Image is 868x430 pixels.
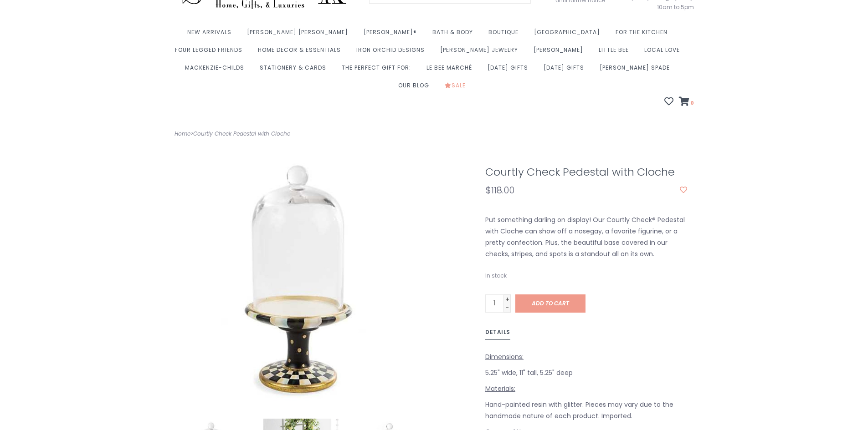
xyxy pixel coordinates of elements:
[534,26,605,44] a: [GEOGRAPHIC_DATA]
[168,129,434,139] div: >
[342,61,416,79] a: The perfect gift for:
[644,44,684,61] a: Local Love
[175,44,247,61] a: Four Legged Friends
[679,98,694,107] a: 0
[485,166,687,178] h1: Courtly Check Pedestal with Cloche
[445,79,470,97] a: Sale
[488,61,533,79] a: [DATE] Gifts
[680,186,687,195] a: Add to wishlist
[478,214,694,260] div: Put something darling on display! Our Courtly Check® Pedestal with Cloche can show off a nosegay,...
[187,26,236,44] a: New Arrivals
[185,61,249,79] a: MacKenzie-Childs
[364,26,421,44] a: [PERSON_NAME]®
[440,44,523,61] a: [PERSON_NAME] Jewelry
[689,99,694,106] span: 0
[247,26,353,44] a: [PERSON_NAME] [PERSON_NAME]
[485,327,510,340] a: Details
[485,399,687,422] p: Hand-painted resin with glitter. Pieces may vary due to the handmade nature of each product. Impo...
[485,352,524,361] span: Dimensions:
[258,44,345,61] a: Home Decor & Essentials
[600,61,674,79] a: [PERSON_NAME] Spade
[485,384,515,393] span: Materials:
[532,299,569,307] span: Add to cart
[426,61,477,79] a: Le Bee Marché
[356,44,429,61] a: Iron Orchid Designs
[503,303,511,311] a: -
[485,272,507,279] span: In stock
[544,61,589,79] a: [DATE] Gifts
[260,61,331,79] a: Stationery & Cards
[175,130,190,137] a: Home
[503,295,511,303] a: +
[515,294,586,313] a: Add to cart
[488,26,523,44] a: Boutique
[432,26,478,44] a: Bath & Body
[193,130,290,137] a: Courtly Check Pedestal with Cloche
[398,79,434,97] a: Our Blog
[485,184,514,197] span: $118.00
[599,44,633,61] a: Little Bee
[485,367,687,379] p: 5.25" wide, 11" tall, 5.25" deep
[616,26,672,44] a: For the Kitchen
[534,44,588,61] a: [PERSON_NAME]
